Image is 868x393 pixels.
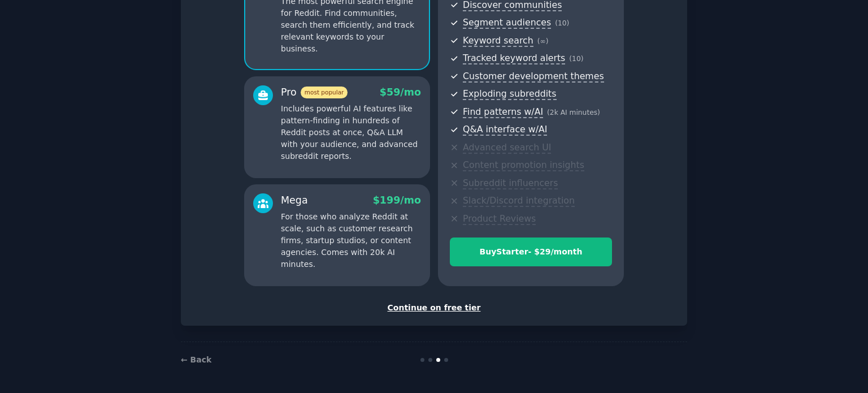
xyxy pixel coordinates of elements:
span: ( 10 ) [555,19,569,27]
div: Mega [281,193,308,208]
span: Keyword search [463,35,533,47]
span: ( ∞ ) [537,37,549,45]
p: Includes powerful AI features like pattern-finding in hundreds of Reddit posts at once, Q&A LLM w... [281,103,421,162]
span: ( 2k AI minutes ) [547,109,600,116]
span: Segment audiences [463,17,551,29]
button: BuyStarter- $29/month [450,237,612,266]
span: Customer development themes [463,71,604,83]
span: Content promotion insights [463,159,584,171]
span: Exploding subreddits [463,88,556,100]
span: most popular [301,87,348,98]
span: Find patterns w/AI [463,106,543,118]
div: Pro [281,85,348,100]
span: $ 199 /mo [373,195,421,206]
p: For those who analyze Reddit at scale, such as customer research firms, startup studios, or conte... [281,211,421,270]
span: Slack/Discord integration [463,195,575,207]
div: Continue on free tier [193,302,675,314]
span: $ 59 /mo [380,87,421,98]
span: Product Reviews [463,213,536,225]
span: ( 10 ) [569,55,583,63]
a: ← Back [181,355,211,364]
span: Subreddit influencers [463,178,558,189]
span: Tracked keyword alerts [463,53,565,64]
span: Advanced search UI [463,142,551,154]
div: Buy Starter - $ 29 /month [450,246,611,258]
span: Q&A interface w/AI [463,124,547,136]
